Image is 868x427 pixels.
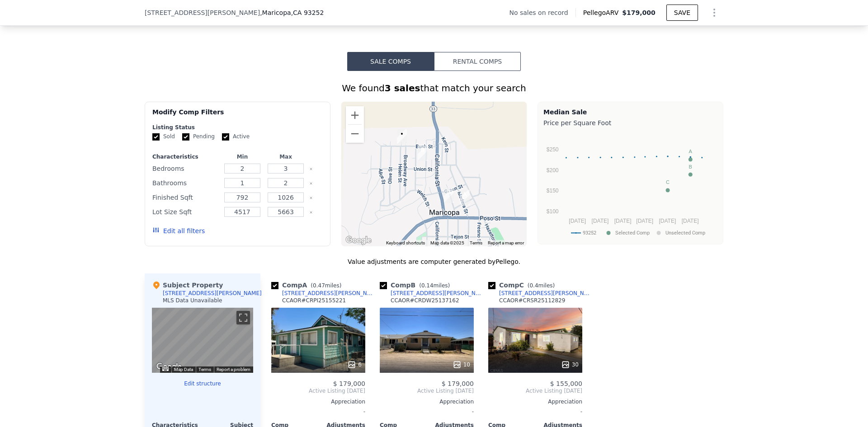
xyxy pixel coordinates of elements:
a: Report a map error [488,240,524,245]
span: ( miles) [307,282,345,289]
div: Appreciation [488,398,582,405]
div: 10 [453,360,470,369]
span: $ 155,000 [550,380,582,387]
div: MLS Data Unavailable [163,297,222,304]
button: Clear [309,196,313,200]
span: Pellego ARV [583,8,623,17]
span: 0.14 [421,282,434,289]
div: Appreciation [380,398,474,405]
span: $ 179,000 [333,380,365,387]
div: 30 [561,360,579,369]
div: 331 Adeline St [418,145,428,161]
button: Sale Comps [347,52,434,71]
a: [STREET_ADDRESS][PERSON_NAME] [488,290,593,297]
button: Edit structure [152,380,253,387]
text: Selected Comp [615,230,650,236]
label: Sold [152,133,175,141]
span: $ 179,000 [442,380,474,387]
div: [STREET_ADDRESS][PERSON_NAME] [163,290,262,297]
div: We found that match your search [145,82,723,94]
text: 93252 [583,230,596,236]
button: Toggle fullscreen view [236,311,250,324]
button: Map Data [174,366,193,373]
div: Modify Comp Filters [152,108,323,124]
div: CCAOR # CRDW25137162 [391,297,459,304]
span: , CA 93252 [291,9,324,16]
button: Clear [309,182,313,185]
div: Listing Status [152,124,323,131]
span: Active Listing [DATE] [380,387,474,394]
button: Clear [309,167,313,171]
a: Report a problem [217,367,250,372]
span: Map data ©2025 [430,240,464,245]
button: Show Options [705,4,723,22]
a: [STREET_ADDRESS][PERSON_NAME] [271,290,376,297]
text: [DATE] [614,218,632,224]
text: $100 [547,208,559,215]
text: $200 [547,167,559,174]
a: Terms [198,367,211,372]
text: A [689,149,693,154]
div: - [271,405,365,418]
div: - [380,405,474,418]
span: $179,000 [622,9,656,16]
button: Edit all filters [152,226,205,235]
text: C [666,179,670,185]
span: Active Listing [DATE] [271,387,365,394]
button: Clear [309,211,313,214]
div: Lot Size Sqft [152,206,219,218]
a: [STREET_ADDRESS][PERSON_NAME] [380,290,485,297]
img: Google [154,361,184,373]
span: ( miles) [415,282,453,289]
text: Unselected Comp [665,230,705,236]
div: CCAOR # CRSR25112829 [499,297,565,304]
input: Pending [182,133,189,141]
input: Sold [152,133,160,141]
a: Open this area in Google Maps (opens a new window) [154,361,184,373]
div: Street View [152,308,253,373]
img: Google [344,235,373,246]
div: No sales on record [509,8,575,17]
div: [STREET_ADDRESS][PERSON_NAME] [282,290,376,297]
span: Active Listing [DATE] [488,387,582,394]
div: Comp A [271,281,345,290]
span: ( miles) [524,282,558,289]
text: [DATE] [636,218,653,224]
label: Active [222,133,250,141]
text: $250 [547,146,559,153]
div: Comp C [488,281,558,290]
div: 525 S Kern St [444,188,454,203]
div: Value adjustments are computer generated by Pellego . [145,257,723,266]
div: Price per Square Foot [543,117,717,129]
div: CCAOR # CRPI25155221 [282,297,346,304]
span: 0.4 [529,282,538,289]
button: Zoom out [346,125,364,143]
label: Pending [182,133,215,141]
text: $150 [547,188,559,194]
strong: 3 sales [385,83,420,94]
text: [DATE] [682,218,699,224]
div: 468 Klipstein St [460,190,470,205]
text: [DATE] [569,218,586,224]
div: Max [266,153,306,160]
div: [STREET_ADDRESS][PERSON_NAME] [391,290,485,297]
div: Subject Property [152,281,223,290]
button: Rental Comps [434,52,521,71]
button: Keyboard shortcuts [162,367,169,371]
div: Bedrooms [152,162,219,175]
span: 0.47 [313,282,325,289]
div: 1005 Bush St [397,129,407,145]
div: Finished Sqft [152,191,219,204]
div: 6 [347,360,362,369]
div: Bathrooms [152,177,219,189]
span: [STREET_ADDRESS][PERSON_NAME] [145,8,260,17]
input: Active [222,133,229,141]
text: B [689,164,692,169]
svg: A chart. [543,129,717,242]
button: Zoom in [346,106,364,124]
div: Comp B [380,281,453,290]
button: SAVE [666,5,698,21]
a: Open this area in Google Maps (opens a new window) [344,235,373,246]
span: , Maricopa [260,8,324,17]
